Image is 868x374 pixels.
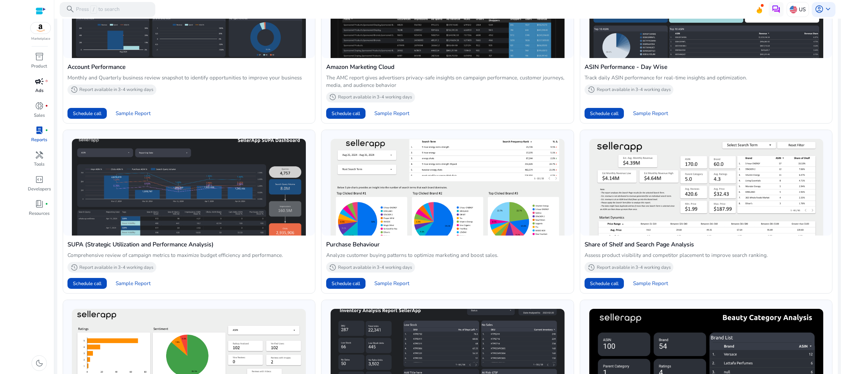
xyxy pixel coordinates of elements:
button: Schedule call [67,278,107,289]
p: Sales [34,112,45,119]
p: US [799,3,806,15]
button: Schedule call [326,108,366,119]
p: Track daily ASIN performance for real-time insights and optimization. [585,74,828,81]
h4: Share of Shelf and Search Page Analysis [585,240,828,249]
h4: Purchase Behaviour [326,240,569,249]
a: code_blocksDevelopers [27,174,51,198]
span: search [66,5,75,14]
span: Schedule call [332,280,360,287]
p: Reports [31,137,47,144]
button: Sample Report [627,108,674,119]
p: Report available in 3-4 working days [338,94,412,100]
p: Developers [28,186,51,193]
span: lab_profile [35,126,44,135]
a: handymanTools [27,149,51,173]
span: history_2 [329,264,336,271]
p: Report available in 3-4 working days [79,87,153,93]
span: fiber_manual_record [45,203,48,206]
p: Analyze customer buying patterns to optimize marketing and boost sales. [326,251,569,259]
span: Schedule call [590,110,618,117]
p: The AMC report gives advertisers privacy-safe insights on campaign performance, customer journeys... [326,74,569,89]
span: Sample Report [633,280,668,287]
span: campaign [35,77,44,86]
p: Monthly and Quarterly business review snapshot to identify opportunities to improve your business [67,74,311,81]
p: Report available in 3-4 working days [597,265,671,271]
span: keyboard_arrow_down [824,5,832,14]
span: fiber_manual_record [45,129,48,132]
p: Comprehensive review of campaign metrics to maximize budget efficiency and performance. [67,251,311,259]
span: Schedule call [332,110,360,117]
a: inventory_2Product [27,51,51,75]
p: Assess product visibility and competitor placement to improve search ranking. [585,251,828,259]
h4: ASIN Performance - Day Wise [585,62,828,71]
button: Schedule call [585,278,624,289]
span: fiber_manual_record [45,80,48,83]
span: history_2 [588,264,595,271]
button: Schedule call [585,108,624,119]
p: Press to search [76,5,120,14]
span: Sample Report [633,110,668,117]
span: inventory_2 [35,52,44,61]
span: donut_small [35,101,44,110]
button: Sample Report [627,278,674,289]
span: history_2 [329,93,336,101]
span: Sample Report [116,280,151,287]
a: book_4fiber_manual_recordResources [27,198,51,223]
p: Report available in 3-4 working days [79,265,153,271]
button: Schedule call [326,278,366,289]
a: donut_smallfiber_manual_recordSales [27,100,51,125]
p: Tools [34,161,44,168]
p: Marketplace [31,36,50,41]
span: Sample Report [374,110,409,117]
span: history_2 [588,86,595,93]
p: Ads [35,88,43,94]
h4: SUPA (Strategic Utilization and Performance Analysis) [67,240,311,249]
span: Sample Report [116,110,151,117]
button: Sample Report [368,108,415,119]
button: Sample Report [110,108,157,119]
p: Product [31,63,47,70]
span: Schedule call [590,280,618,287]
span: / [90,5,97,14]
a: campaignfiber_manual_recordAds [27,75,51,100]
img: us.svg [790,6,797,13]
span: Sample Report [374,280,409,287]
h4: Account Performance [67,62,311,71]
span: history_2 [71,264,78,271]
img: amazon.svg [31,22,51,34]
h4: Amazon Marketing Cloud [326,62,569,71]
button: Schedule call [67,108,107,119]
span: book_4 [35,200,44,208]
a: lab_profilefiber_manual_recordReports [27,125,51,149]
span: handyman [35,151,44,160]
span: history_2 [71,86,78,93]
span: code_blocks [35,175,44,184]
span: Schedule call [73,110,101,117]
button: Sample Report [368,278,415,289]
span: Schedule call [73,280,101,287]
p: Report available in 3-4 working days [597,87,671,93]
button: Sample Report [110,278,157,289]
span: account_circle [815,5,824,14]
p: Report available in 3-4 working days [338,265,412,271]
span: fiber_manual_record [45,105,48,108]
span: dark_mode [35,359,44,368]
p: Resources [29,210,50,217]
